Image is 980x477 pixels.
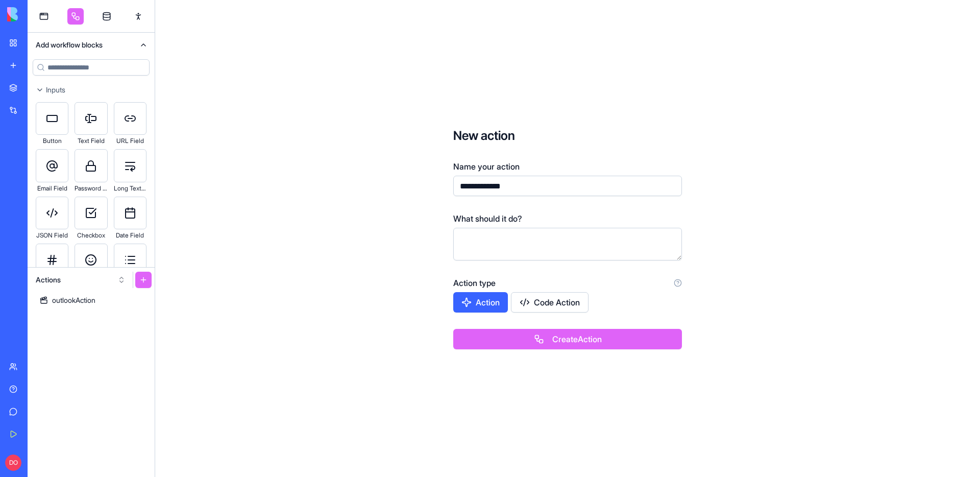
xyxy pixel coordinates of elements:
[7,7,70,21] img: logo
[31,272,131,288] button: Actions
[5,455,21,471] span: DO
[75,182,107,195] div: Password Field
[75,135,107,147] div: Text Field
[114,135,146,147] div: URL Field
[114,182,146,195] div: Long Text Field
[453,329,682,349] button: CreateAction
[36,182,68,195] div: Email Field
[453,292,508,313] button: Action
[28,292,155,308] a: outlookAction
[453,212,522,225] label: What should it do?
[453,128,682,144] h3: New action
[36,229,68,242] div: JSON Field
[75,229,107,242] div: Checkbox
[36,135,68,147] div: Button
[114,229,146,242] div: Date Field
[453,160,520,173] label: Name your action
[28,33,155,57] button: Add workflow blocks
[52,295,95,305] div: outlookAction
[453,277,496,289] label: Action type
[28,82,155,98] button: Inputs
[511,292,589,313] button: Code Action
